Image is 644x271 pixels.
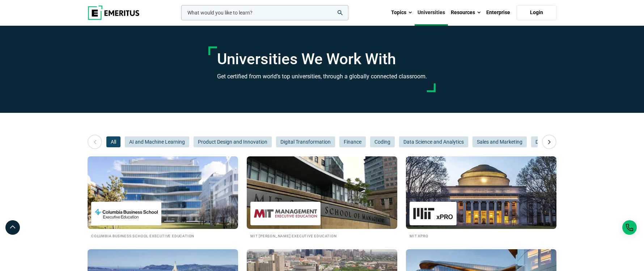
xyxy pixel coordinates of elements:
[254,205,317,222] img: MIT Sloan Executive Education
[406,156,556,229] img: Universities We Work With
[370,136,395,147] button: Coding
[250,233,394,239] h2: MIT [PERSON_NAME] Executive Education
[194,136,272,147] button: Product Design and Innovation
[517,5,556,20] a: Login
[339,136,366,147] button: Finance
[473,136,527,147] button: Sales and Marketing
[88,156,238,239] a: Universities We Work With Columbia Business School Executive Education Columbia Business School E...
[91,233,234,239] h2: Columbia Business School Executive Education
[181,5,348,20] input: woocommerce-product-search-field-0
[95,205,158,222] img: Columbia Business School Executive Education
[410,233,553,239] h2: MIT xPRO
[413,205,453,222] img: MIT xPRO
[88,156,238,229] img: Universities We Work With
[531,136,578,147] button: Digital Marketing
[217,50,427,68] h1: Universities We Work With
[406,156,556,239] a: Universities We Work With MIT xPRO MIT xPRO
[217,72,427,81] h3: Get certified from world’s top universities, through a globally connected classroom.
[247,156,397,239] a: Universities We Work With MIT Sloan Executive Education MIT [PERSON_NAME] Executive Education
[106,136,120,147] button: All
[247,156,397,229] img: Universities We Work With
[399,136,468,147] button: Data Science and Analytics
[125,136,189,147] button: AI and Machine Learning
[276,136,335,147] button: Digital Transformation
